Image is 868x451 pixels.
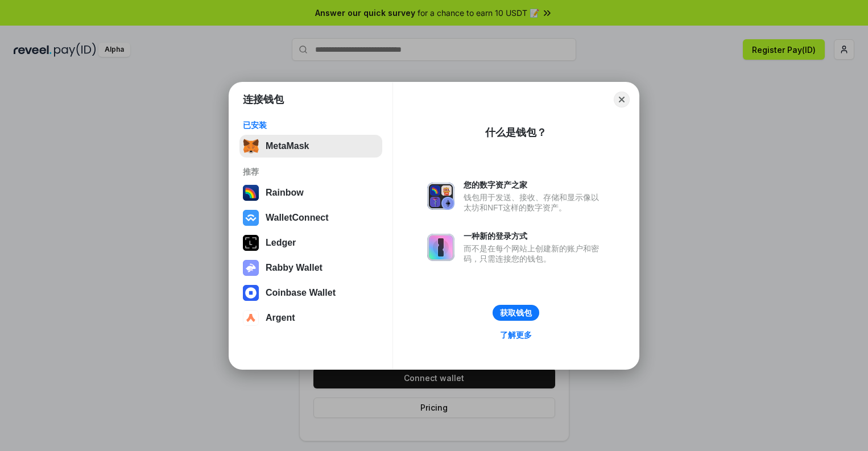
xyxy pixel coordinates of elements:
div: 而不是在每个网站上创建新的账户和密码，只需连接您的钱包。 [464,243,605,264]
img: svg+xml,%3Csvg%20width%3D%22120%22%20height%3D%22120%22%20viewBox%3D%220%200%20120%20120%22%20fil... [243,185,259,201]
div: 什么是钱包？ [485,126,547,139]
button: 获取钱包 [493,305,539,321]
div: 获取钱包 [500,308,532,318]
div: 推荐 [243,167,379,177]
div: Argent [266,313,295,323]
div: 一种新的登录方式 [464,231,605,241]
img: svg+xml,%3Csvg%20width%3D%2228%22%20height%3D%2228%22%20viewBox%3D%220%200%2028%2028%22%20fill%3D... [243,310,259,326]
div: Ledger [266,238,296,248]
img: svg+xml,%3Csvg%20xmlns%3D%22http%3A%2F%2Fwww.w3.org%2F2000%2Fsvg%22%20fill%3D%22none%22%20viewBox... [243,260,259,276]
button: MetaMask [239,135,382,158]
button: Argent [239,307,382,329]
button: Rabby Wallet [239,256,382,279]
div: WalletConnect [266,213,329,223]
div: Rabby Wallet [266,263,323,273]
a: 了解更多 [493,328,539,342]
img: svg+xml,%3Csvg%20fill%3D%22none%22%20height%3D%2233%22%20viewBox%3D%220%200%2035%2033%22%20width%... [243,138,259,154]
div: 已安装 [243,120,379,130]
div: MetaMask [266,141,309,151]
div: 钱包用于发送、接收、存储和显示像以太坊和NFT这样的数字资产。 [464,192,605,213]
img: svg+xml,%3Csvg%20xmlns%3D%22http%3A%2F%2Fwww.w3.org%2F2000%2Fsvg%22%20width%3D%2228%22%20height%3... [243,235,259,251]
button: WalletConnect [239,206,382,229]
button: Rainbow [239,181,382,204]
img: svg+xml,%3Csvg%20width%3D%2228%22%20height%3D%2228%22%20viewBox%3D%220%200%2028%2028%22%20fill%3D... [243,210,259,226]
div: 了解更多 [500,330,532,340]
img: svg+xml,%3Csvg%20xmlns%3D%22http%3A%2F%2Fwww.w3.org%2F2000%2Fsvg%22%20fill%3D%22none%22%20viewBox... [427,234,454,261]
img: svg+xml,%3Csvg%20width%3D%2228%22%20height%3D%2228%22%20viewBox%3D%220%200%2028%2028%22%20fill%3D... [243,285,259,301]
div: Coinbase Wallet [266,288,336,298]
h1: 连接钱包 [243,93,284,106]
div: Rainbow [266,188,304,198]
button: Coinbase Wallet [239,282,382,304]
div: 您的数字资产之家 [464,180,605,190]
button: Ledger [239,231,382,254]
img: svg+xml,%3Csvg%20xmlns%3D%22http%3A%2F%2Fwww.w3.org%2F2000%2Fsvg%22%20fill%3D%22none%22%20viewBox... [427,183,454,210]
button: Close [614,92,630,107]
